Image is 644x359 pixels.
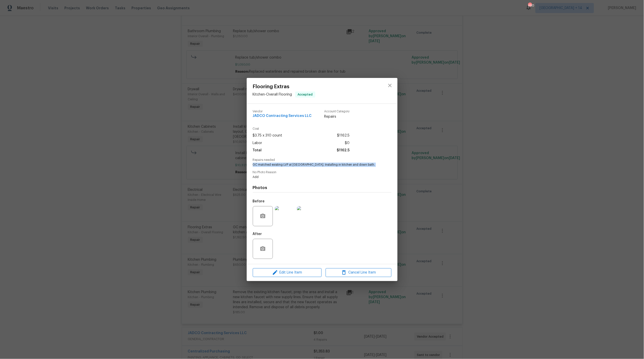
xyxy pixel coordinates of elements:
[296,92,315,97] span: Accepted
[253,200,265,203] h5: Before
[253,93,292,96] span: Kitchen - Overall Flooring
[253,147,262,154] span: Total
[253,158,391,162] span: Repairs needed
[254,270,320,276] span: Edit Line Item
[253,268,322,277] button: Edit Line Item
[253,127,350,130] span: Cost
[253,132,282,139] span: $3.75 x 310 count
[253,175,378,179] span: Add
[337,132,350,139] span: $1162.5
[253,110,312,113] span: Vendor
[253,84,315,89] span: Flooring Extras
[528,3,532,8] div: 490
[327,270,390,276] span: Cancel Line Item
[253,163,378,167] span: GC matched existing LVP at [GEOGRAPHIC_DATA]. Installing in kitchen and down bath.
[384,79,396,92] button: close
[337,147,350,154] span: $1162.5
[253,114,312,118] span: JADCO Contracting Services LLC
[253,232,262,236] h5: After
[253,185,391,190] h4: Photos
[253,140,262,147] span: Labor
[326,268,391,277] button: Cancel Line Item
[324,110,350,113] span: Account Category
[253,171,391,174] span: No Photo Reason
[324,114,350,119] span: Repairs
[345,140,350,147] span: $0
